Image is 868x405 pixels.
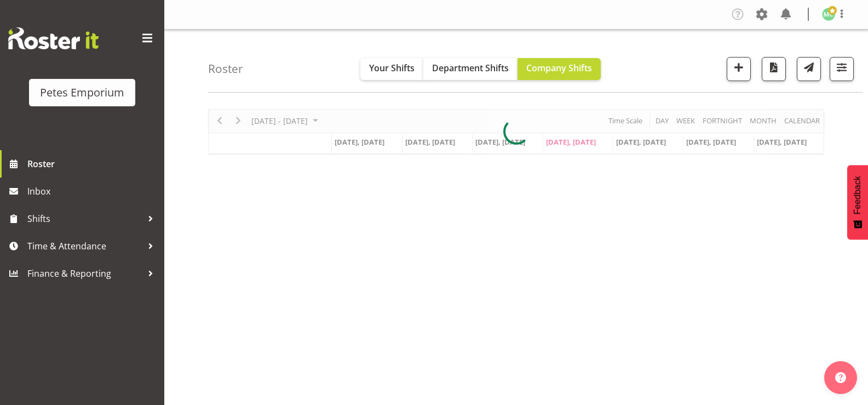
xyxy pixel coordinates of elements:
button: Filter Shifts [830,57,854,81]
span: Department Shifts [432,62,509,74]
img: melissa-cowen2635.jpg [822,8,835,21]
button: Department Shifts [423,58,518,80]
span: Your Shifts [369,62,415,74]
span: Roster [27,156,159,172]
div: Petes Emporium [40,84,124,101]
span: Feedback [853,176,863,214]
img: Rosterit website logo [8,27,99,49]
span: Shifts [27,210,142,227]
span: Inbox [27,183,159,199]
button: Send a list of all shifts for the selected filtered period to all rostered employees. [797,57,821,81]
button: Feedback - Show survey [847,165,868,239]
button: Add a new shift [727,57,751,81]
button: Your Shifts [360,58,423,80]
h4: Roster [208,62,243,75]
button: Company Shifts [518,58,601,80]
button: Download a PDF of the roster according to the set date range. [762,57,786,81]
span: Finance & Reporting [27,265,142,282]
img: help-xxl-2.png [835,372,846,383]
span: Time & Attendance [27,238,142,254]
span: Company Shifts [526,62,592,74]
